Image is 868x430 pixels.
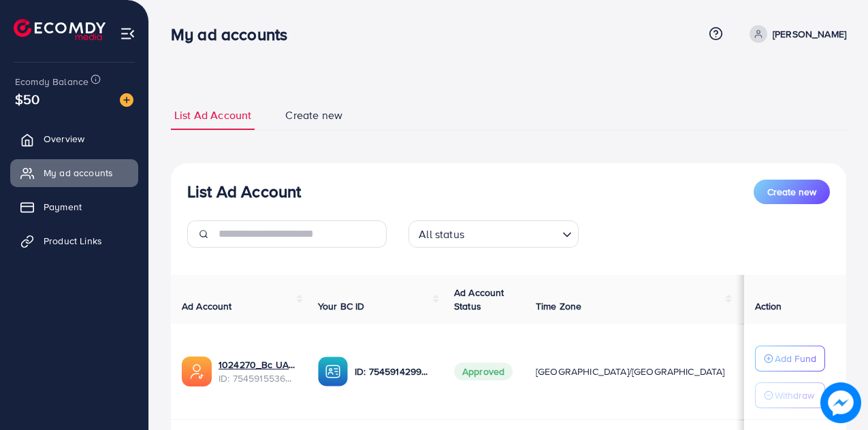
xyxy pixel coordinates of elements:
[775,350,816,367] p: Add Fund
[10,159,138,186] a: My ad accounts
[454,363,513,380] span: Approved
[754,180,830,204] button: Create new
[44,234,102,248] span: Product Links
[318,299,365,313] span: Your BC ID
[285,107,342,123] span: Create new
[15,89,39,109] span: $50
[174,107,251,123] span: List Ad Account
[755,382,825,408] button: Withdraw
[454,286,504,313] span: Ad Account Status
[10,125,138,152] a: Overview
[120,26,135,42] img: menu
[10,227,138,254] a: Product Links
[15,75,89,88] span: Ecomdy Balance
[744,25,846,43] a: [PERSON_NAME]
[536,365,725,378] span: [GEOGRAPHIC_DATA]/[GEOGRAPHIC_DATA]
[755,299,782,313] span: Action
[44,200,82,214] span: Payment
[755,346,825,371] button: Add Fund
[120,93,133,107] img: image
[468,222,557,244] input: Search for option
[187,182,301,201] h3: List Ad Account
[219,358,296,371] a: 1024270_Bc UAE10kkk_1756920945833
[219,371,296,385] span: ID: 7545915536356278280
[14,19,106,40] img: logo
[171,24,298,44] h3: My ad accounts
[355,363,432,380] p: ID: 7545914299548221448
[820,382,861,423] img: image
[219,358,296,386] div: <span class='underline'>1024270_Bc UAE10kkk_1756920945833</span></br>7545915536356278280
[773,26,846,42] p: [PERSON_NAME]
[767,185,816,199] span: Create new
[416,225,467,244] span: All status
[775,387,814,403] p: Withdraw
[44,132,84,146] span: Overview
[182,357,212,386] img: ic-ads-acc.e4c84228.svg
[182,299,232,313] span: Ad Account
[536,299,581,313] span: Time Zone
[408,220,579,248] div: Search for option
[10,193,138,220] a: Payment
[318,357,348,386] img: ic-ba-acc.ded83a64.svg
[44,166,113,180] span: My ad accounts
